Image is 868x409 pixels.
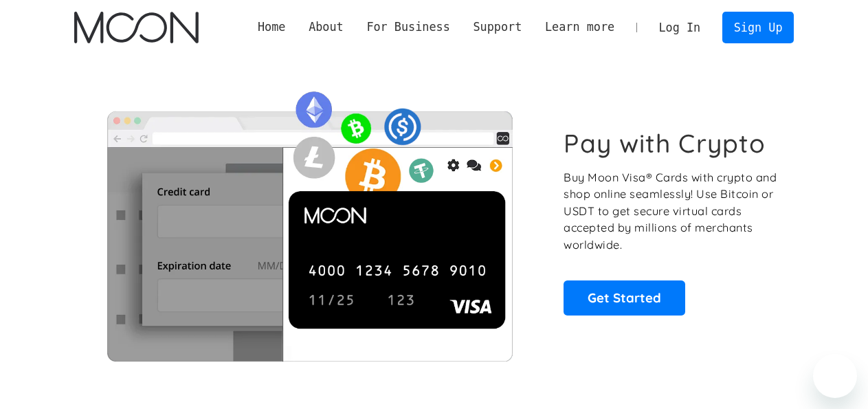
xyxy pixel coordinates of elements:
[647,12,712,43] a: Log In
[813,354,857,398] iframe: Button to launch messaging window
[564,128,766,159] h1: Pay with Crypto
[74,82,545,361] img: Moon Cards let you spend your crypto anywhere Visa is accepted.
[74,12,199,43] img: Moon Logo
[473,19,522,36] div: Support
[533,19,626,36] div: Learn more
[309,19,344,36] div: About
[355,19,462,36] div: For Business
[74,12,199,43] a: home
[246,19,297,36] a: Home
[297,19,355,36] div: About
[564,169,779,254] p: Buy Moon Visa® Cards with crypto and shop online seamlessly! Use Bitcoin or USDT to get secure vi...
[564,280,685,315] a: Get Started
[722,12,794,43] a: Sign Up
[545,19,614,36] div: Learn more
[462,19,533,36] div: Support
[366,19,449,36] div: For Business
